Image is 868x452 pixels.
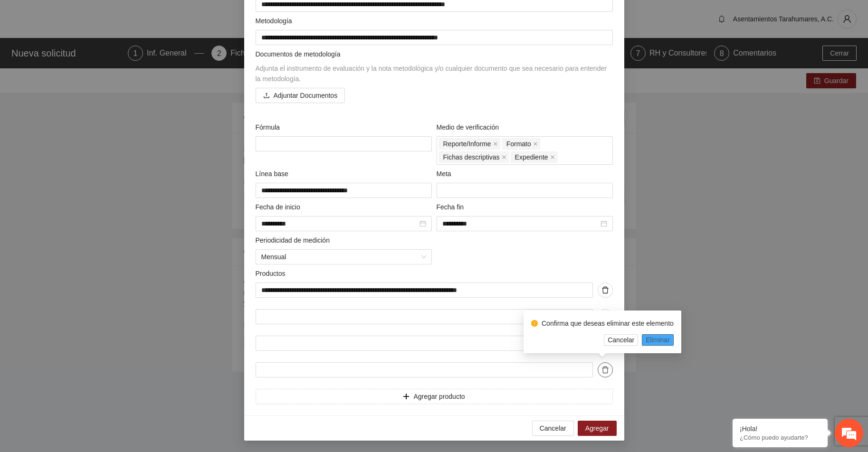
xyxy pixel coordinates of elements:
span: Productos [256,268,289,279]
span: close [493,141,498,146]
span: Metodología [256,16,296,26]
button: delete [598,282,613,298]
span: Meta [437,169,455,179]
span: Eliminar [646,335,670,345]
button: uploadAdjuntar Documentos [256,88,345,103]
span: Periodicidad de medición [256,235,334,245]
span: Formato [506,139,531,149]
span: Fichas descriptivas [439,151,509,163]
span: exclamation-circle [531,320,538,327]
div: ¡Hola! [740,425,820,433]
button: Cancelar [604,334,638,346]
div: Chatee con nosotros ahora [49,48,160,61]
span: uploadAdjuntar Documentos [256,92,345,99]
button: Agregar [578,421,617,436]
span: Fórmula [256,122,284,132]
span: Estamos en línea. [55,127,131,223]
span: Reporte/Informe [439,138,500,150]
span: Línea base [256,169,292,179]
span: Adjunta el instrumento de evaluación y la nota metodológica y/o cualquier documento que sea neces... [256,65,607,83]
span: upload [263,92,270,100]
button: delete [598,309,613,324]
span: Adjuntar Documentos [274,90,338,101]
div: Confirma que deseas eliminar este elemento [542,318,674,329]
span: close [550,155,555,160]
span: Mensual [261,250,426,264]
button: delete [598,362,613,377]
span: Reporte/Informe [443,139,491,149]
span: Documentos de metodología [256,50,341,58]
button: Eliminar [642,334,674,346]
p: ¿Cómo puedo ayudarte? [740,434,820,441]
span: delete [598,366,612,374]
span: Agregar producto [413,391,465,402]
span: Expediente [515,152,548,162]
span: delete [598,286,612,294]
span: Formato [502,138,540,150]
span: Cancelar [608,335,634,345]
div: Minimizar ventana de chat en vivo [156,5,179,28]
span: close [502,155,506,160]
button: Cancelar [532,421,574,436]
span: Fecha de inicio [256,202,304,212]
button: plusAgregar producto [256,389,613,404]
span: Cancelar [540,423,566,433]
span: Medio de verificación [437,122,503,132]
span: plus [403,393,410,401]
span: close [533,141,538,146]
span: Fecha fin [437,202,467,212]
span: Agregar [585,423,609,433]
textarea: Escriba su mensaje y pulse “Intro” [5,259,181,292]
span: Expediente [511,151,557,163]
span: Fichas descriptivas [443,152,500,162]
